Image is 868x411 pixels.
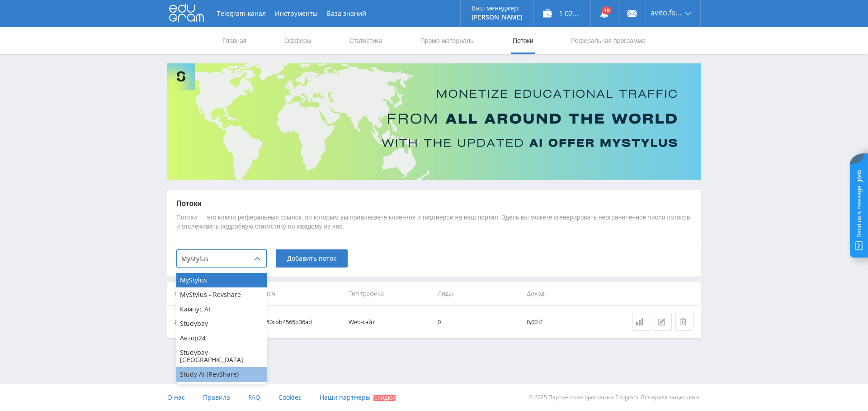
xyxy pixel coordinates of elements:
[175,317,193,327] div: default
[434,306,523,338] td: 0
[176,331,267,345] div: Автор24
[439,384,701,411] div: © 2025 Партнёрская программа Edugram. Все права защищены.
[632,313,650,331] a: Статистика
[176,345,267,367] div: Studybay [GEOGRAPHIC_DATA]
[276,249,348,268] button: Добавить поток
[176,213,692,231] p: Потоки — это ключи реферальных ссылок, по которым вы привлекаете клиентов и партнеров на наш порт...
[654,313,672,331] button: Редактировать
[203,384,230,411] a: Правила
[434,282,523,305] th: Лиды
[320,393,371,401] span: Наши партнеры
[373,395,396,401] span: Скидки
[256,282,345,305] th: Ключ
[176,367,267,382] div: Study AI (RevShare)
[176,199,692,209] p: Потоки
[420,27,476,54] a: Промо-материалы
[167,384,185,411] a: О нас
[320,384,396,411] a: Наши партнеры Скидки
[176,302,267,316] div: Кампус AI
[167,393,185,401] span: О нас
[176,287,267,302] div: MyStylus - Revshare
[248,384,260,411] a: FAQ
[176,273,267,287] div: MyStylus
[512,27,534,54] a: Потоки
[570,27,646,54] a: Реферальная программа
[348,27,383,54] a: Статистика
[523,306,612,338] td: 0,00 ₽
[222,27,247,54] a: Главная
[176,316,267,331] div: Studybay
[278,393,302,401] span: Cookies
[345,282,434,305] th: Тип трафика
[287,255,336,262] span: Добавить поток
[345,306,434,338] td: Web-сайт
[203,393,230,401] span: Правила
[472,5,523,12] p: Ваш менеджер:
[651,9,682,16] span: avito.formulatraffica26
[283,27,312,54] a: Офферы
[167,282,256,305] th: Название
[248,393,260,401] span: FAQ
[167,63,701,180] img: Banner
[256,306,345,338] td: 1850cbb4565b36ad
[523,282,612,305] th: Доход
[675,313,693,331] button: Удалить
[278,384,302,411] a: Cookies
[472,14,523,21] p: [PERSON_NAME]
